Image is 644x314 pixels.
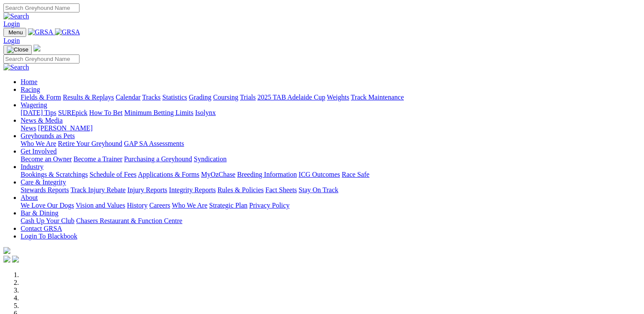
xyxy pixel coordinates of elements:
[76,217,182,224] a: Chasers Restaurant & Function Centre
[21,109,56,116] a: [DATE] Tips
[21,171,88,178] a: Bookings & Scratchings
[209,202,247,209] a: Strategic Plan
[21,209,58,217] a: Bar & Dining
[89,109,123,116] a: How To Bet
[3,37,20,44] a: Login
[7,46,28,53] img: Close
[162,94,187,101] a: Statistics
[127,202,147,209] a: History
[124,109,193,116] a: Minimum Betting Limits
[28,28,53,36] img: GRSA
[21,94,61,101] a: Fields & Form
[21,202,641,209] div: About
[327,94,349,101] a: Weights
[21,124,641,132] div: News & Media
[249,202,290,209] a: Privacy Policy
[3,28,26,37] button: Toggle navigation
[21,78,37,85] a: Home
[21,140,56,147] a: Who We Are
[58,140,122,147] a: Retire Your Greyhound
[138,171,199,178] a: Applications & Forms
[21,186,641,194] div: Care & Integrity
[194,155,226,163] a: Syndication
[3,3,79,12] input: Search
[3,12,29,20] img: Search
[21,124,36,132] a: News
[3,45,32,54] button: Toggle navigation
[217,186,264,193] a: Rules & Policies
[55,28,80,36] img: GRSA
[172,202,208,209] a: Who We Are
[21,217,74,224] a: Cash Up Your Club
[21,202,74,209] a: We Love Our Dogs
[195,109,216,116] a: Isolynx
[266,186,297,193] a: Fact Sheets
[58,109,87,116] a: SUREpick
[201,171,235,178] a: MyOzChase
[21,171,641,178] div: Industry
[34,45,40,51] img: logo-grsa-white.png
[116,94,140,101] a: Calendar
[3,256,10,263] img: facebook.svg
[21,109,641,117] div: Wagering
[21,86,40,93] a: Racing
[21,117,63,124] a: News & Media
[169,186,216,193] a: Integrity Reports
[63,94,114,101] a: Results & Replays
[351,94,404,101] a: Track Maintenance
[21,101,47,109] a: Wagering
[89,171,136,178] a: Schedule of Fees
[189,94,211,101] a: Grading
[3,63,29,71] img: Search
[21,194,38,201] a: About
[257,94,325,101] a: 2025 TAB Adelaide Cup
[21,94,641,101] div: Racing
[38,124,92,132] a: [PERSON_NAME]
[73,155,122,163] a: Become a Trainer
[9,29,23,36] span: Menu
[299,186,338,193] a: Stay On Track
[76,202,125,209] a: Vision and Values
[142,94,161,101] a: Tracks
[124,155,192,163] a: Purchasing a Greyhound
[237,171,297,178] a: Breeding Information
[3,20,20,27] a: Login
[21,140,641,148] div: Greyhounds as Pets
[21,225,62,232] a: Contact GRSA
[299,171,340,178] a: ICG Outcomes
[21,186,69,193] a: Stewards Reports
[70,186,125,193] a: Track Injury Rebate
[3,247,10,254] img: logo-grsa-white.png
[21,178,66,186] a: Care & Integrity
[213,94,238,101] a: Coursing
[21,148,57,155] a: Get Involved
[240,94,256,101] a: Trials
[124,140,184,147] a: GAP SA Assessments
[3,54,79,63] input: Search
[12,256,19,263] img: twitter.svg
[127,186,167,193] a: Injury Reports
[149,202,170,209] a: Careers
[21,155,72,163] a: Become an Owner
[342,171,369,178] a: Race Safe
[21,163,43,170] a: Industry
[21,232,77,240] a: Login To Blackbook
[21,132,75,139] a: Greyhounds as Pets
[21,217,641,225] div: Bar & Dining
[21,155,641,163] div: Get Involved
